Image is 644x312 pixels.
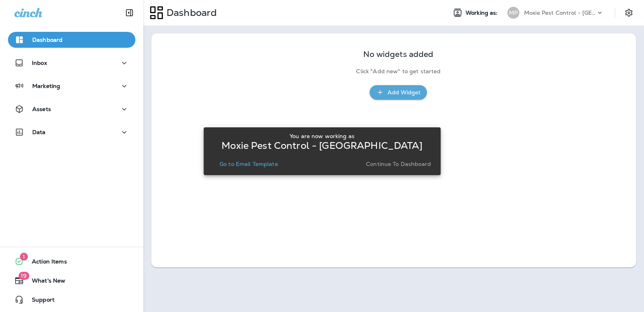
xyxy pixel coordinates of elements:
span: What's New [24,277,65,287]
button: Settings [622,6,636,20]
p: Assets [32,106,51,112]
span: Support [24,296,55,306]
button: Assets [8,101,135,117]
p: Dashboard [163,7,217,19]
button: Inbox [8,55,135,71]
button: Go to Email Template [216,158,281,170]
button: Collapse Sidebar [118,5,141,21]
span: 19 [18,272,29,280]
p: Continue to Dashboard [366,161,431,167]
button: Marketing [8,78,135,94]
p: Go to Email Template [219,161,278,167]
button: Support [8,292,135,308]
div: MP [507,7,519,19]
p: Inbox [32,60,47,66]
span: 1 [20,253,28,261]
button: 19What's New [8,273,135,289]
p: Data [32,129,46,135]
span: Action Items [24,258,67,268]
p: You are now working as [290,133,354,139]
button: Dashboard [8,32,135,48]
p: Marketing [32,83,60,89]
p: Moxie Pest Control - [GEOGRAPHIC_DATA] [524,10,596,16]
span: Working as: [466,10,499,16]
button: Data [8,124,135,140]
button: Continue to Dashboard [363,158,434,170]
p: Moxie Pest Control - [GEOGRAPHIC_DATA] [221,142,422,149]
p: Dashboard [32,37,63,43]
button: 1Action Items [8,253,135,269]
